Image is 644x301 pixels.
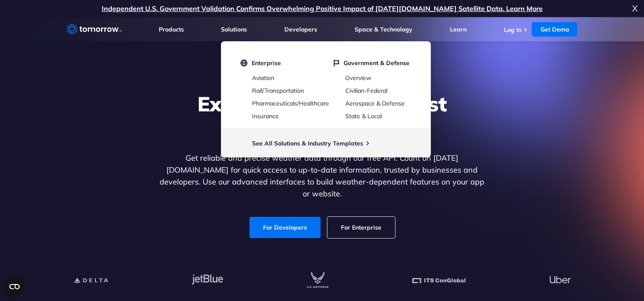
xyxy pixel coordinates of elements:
[4,276,25,297] button: Open CMP widget
[67,23,122,36] a: Home link
[240,59,247,67] img: globe.svg
[450,26,467,33] a: Learn
[345,87,387,94] a: Civilian-Federal
[252,59,281,67] span: Enterprise
[532,22,577,37] a: Get Demo
[284,26,317,33] a: Developers
[504,26,521,34] a: Log In
[252,74,274,82] a: Aviation
[158,152,487,200] p: Get reliable and precise weather data through our free API. Count on [DATE][DOMAIN_NAME] for quic...
[221,26,247,33] a: Solutions
[345,112,382,120] a: State & Local
[355,26,412,33] a: Space & Technology
[252,87,304,94] a: Rail/Transportation
[345,74,371,82] a: Overview
[327,217,395,238] a: For Enterprise
[334,59,339,67] img: flag.svg
[158,91,487,142] h1: Explore the World’s Best Weather API
[252,99,329,107] a: Pharmaceuticals/Healthcare
[249,217,321,238] a: For Developers
[252,112,279,120] a: Insurance
[102,4,543,13] a: Independent U.S. Government Validation Confirms Overwhelming Positive Impact of [DATE][DOMAIN_NAM...
[345,99,405,107] a: Aerospace & Defense
[159,26,184,33] a: Products
[343,59,409,67] span: Government & Defense
[252,139,363,147] a: See All Solutions & Industry Templates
